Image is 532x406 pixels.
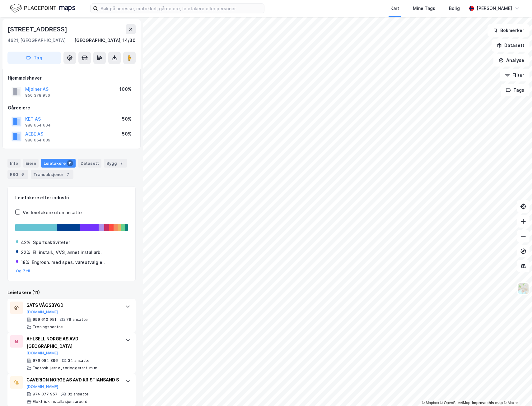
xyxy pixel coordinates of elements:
[33,366,98,371] div: Engrosh. jernv., rørleggerart. m.m.
[477,5,512,12] div: [PERSON_NAME]
[7,159,21,168] div: Info
[122,130,132,138] div: 50%
[32,259,105,266] div: Engrosh. med spes. vareutvalg el.
[119,85,132,93] div: 100%
[422,401,439,405] a: Mapbox
[517,283,529,294] img: Z
[21,249,30,256] div: 22%
[7,52,61,64] button: Tag
[16,269,30,274] button: Og 7 til
[74,37,136,44] div: [GEOGRAPHIC_DATA], 14/30
[26,335,119,350] div: AHLSELL NORGE AS AVD [GEOGRAPHIC_DATA]
[122,115,132,123] div: 50%
[390,5,399,12] div: Kart
[15,194,128,201] div: Leietakere etter industri
[78,159,101,168] div: Datasett
[25,138,50,143] div: 988 654 639
[104,159,127,168] div: Bygg
[33,317,56,322] div: 999 610 951
[25,123,51,128] div: 988 654 604
[7,24,68,34] div: [STREET_ADDRESS]
[98,4,264,13] input: Søk på adresse, matrikkel, gårdeiere, leietakere eller personer
[492,39,530,52] button: Datasett
[7,289,136,296] div: Leietakere (11)
[68,358,90,363] div: 34 ansatte
[33,249,102,256] div: El. install., VVS, annet installarb.
[493,54,530,67] button: Analyse
[33,325,63,330] div: Treningssentre
[23,209,82,216] div: Vis leietakere uten ansatte
[21,259,29,266] div: 18%
[26,302,119,309] div: SATS VÅGSBYGD
[500,69,530,81] button: Filter
[449,5,460,12] div: Bolig
[8,74,135,82] div: Hjemmelshaver
[26,384,58,389] button: [DOMAIN_NAME]
[31,170,73,179] div: Transaksjoner
[7,170,28,179] div: ESG
[10,3,75,14] img: logo.f888ab2527a4732fd821a326f86c7f29.svg
[501,84,530,96] button: Tags
[26,351,58,356] button: [DOMAIN_NAME]
[26,376,119,384] div: CAVERION NORGE AS AVD KRISTIANSAND S
[65,171,71,178] div: 7
[26,310,58,315] button: [DOMAIN_NAME]
[21,239,30,246] div: 42%
[118,160,124,166] div: 2
[33,239,70,246] div: Sportsaktiviteter
[23,159,39,168] div: Eiere
[20,171,26,178] div: 6
[501,376,532,406] iframe: Chat Widget
[33,358,58,363] div: 976 084 896
[68,392,89,397] div: 32 ansatte
[67,160,73,166] div: 11
[66,317,88,322] div: 79 ansatte
[25,93,50,98] div: 950 378 956
[33,392,58,397] div: 974 077 957
[8,104,135,112] div: Gårdeiere
[472,401,503,405] a: Improve this map
[7,37,66,44] div: 4621, [GEOGRAPHIC_DATA]
[440,401,470,405] a: OpenStreetMap
[413,5,435,12] div: Mine Tags
[33,399,87,404] div: Elektrisk installasjonsarbeid
[41,159,76,168] div: Leietakere
[488,24,530,37] button: Bokmerker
